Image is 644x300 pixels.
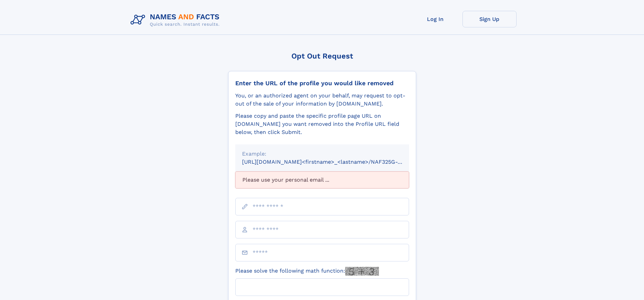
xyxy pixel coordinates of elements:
div: Please use your personal email ... [235,171,409,188]
div: Opt Out Request [228,52,416,60]
label: Please solve the following math function: [235,267,379,276]
div: Example: [242,150,402,158]
div: You, or an authorized agent on your behalf, may request to opt-out of the sale of your informatio... [235,92,409,108]
div: Enter the URL of the profile you would like removed [235,79,409,87]
small: [URL][DOMAIN_NAME]<firstname>_<lastname>/NAF325G-xxxxxxxx [242,159,422,165]
div: Please copy and paste the specific profile page URL on [DOMAIN_NAME] you want removed into the Pr... [235,112,409,136]
a: Log In [408,11,462,27]
img: Logo Names and Facts [128,11,225,29]
a: Sign Up [462,11,517,27]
